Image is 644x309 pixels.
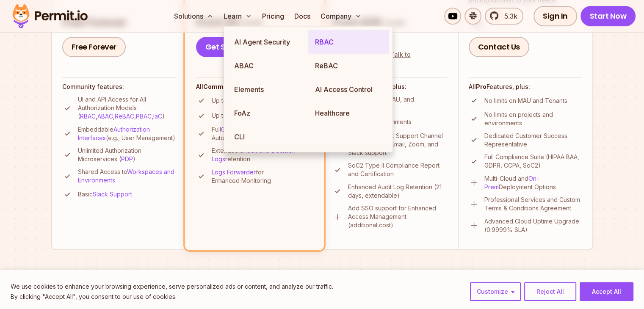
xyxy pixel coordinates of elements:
[203,83,239,90] strong: Community
[78,95,177,121] p: UI and API Access for All Authorization Models ( , , , , )
[196,37,259,57] a: Get Startup
[227,77,308,101] a: Elements
[348,132,448,157] p: Dedicated Slack Support Channel with Prioritized Email, Zoom, and Slack support
[308,77,389,101] a: AI Access Control
[470,282,521,301] button: Customize
[484,196,582,212] p: Professional Services and Custom Terms & Conditions Agreement
[227,125,308,149] a: CLI
[533,6,577,26] a: Sign In
[115,113,134,120] a: ReBAC
[62,83,177,91] h4: Community features:
[153,113,162,120] a: IaC
[171,8,217,25] button: Solutions
[78,146,177,163] p: Unlimited Authorization Microservices ( )
[348,95,448,112] p: Up to 50,000 MAU, and 20,000 Tenants
[484,97,567,105] p: No limits on MAU and Tenants
[97,113,113,120] a: ABAC
[212,168,256,176] a: Logs Forwarder
[227,54,308,77] a: ABAC
[484,217,582,234] p: Advanced Cloud Uptime Upgrade (0.9999% SLA)
[121,155,133,163] a: PDP
[11,281,333,292] p: We use cookies to enhance your browsing experience, serve personalized ads or content, and analyz...
[78,190,132,199] p: Basic
[308,101,389,125] a: Healthcare
[212,146,313,163] p: Extendable retention
[485,8,523,25] a: 5.3k
[348,161,448,178] p: SoC2 Type II Compliance Report and Certification
[291,8,314,25] a: Docs
[78,126,150,141] a: Authorization Interfaces
[8,2,91,30] img: Permit logo
[524,282,576,301] button: Reject All
[469,37,529,57] a: Contact Us
[484,132,582,149] p: Dedicated Customer Success Representative
[80,113,96,120] a: RBAC
[484,153,582,170] p: Full Compliance Suite (HIPAA BAA, GDPR, CCPA, SoC2)
[212,168,313,185] p: for Enhanced Monitoring
[227,101,308,125] a: FoAz
[580,6,636,26] a: Start Now
[484,110,582,127] p: No limits on projects and environments
[221,126,282,133] a: GitOps CI/CD Pipeline
[78,125,177,142] p: Embeddable (e.g., User Management)
[259,8,287,25] a: Pricing
[308,30,389,54] a: RBAC
[212,125,313,142] p: Full for Automated Deployments
[93,190,132,198] a: Slack Support
[484,175,539,190] a: On-Prem
[11,292,333,302] p: By clicking "Accept All", you consent to our use of cookies.
[78,168,177,185] p: Shared Access to
[308,54,389,77] a: ReBAC
[136,113,152,120] a: PBAC
[212,111,268,120] p: Up to 5 environment
[476,83,486,90] strong: Pro
[62,37,126,57] a: Free Forever
[227,30,308,54] a: AI Agent Security
[212,97,311,105] p: Up to 25,000 MAU and 100 Tenants
[348,204,448,229] p: Add SSO support for Enhanced Access Management (additional cost)
[469,83,582,91] h4: All Features, plus:
[499,11,517,21] span: 5.3k
[348,183,448,200] p: Enhanced Audit Log Retention (21 days, extendable)
[196,83,313,91] h4: All Features, plus:
[220,8,255,25] button: Learn
[484,174,582,191] p: Multi-Cloud and Deployment Options
[580,282,633,301] button: Accept All
[317,8,365,25] button: Company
